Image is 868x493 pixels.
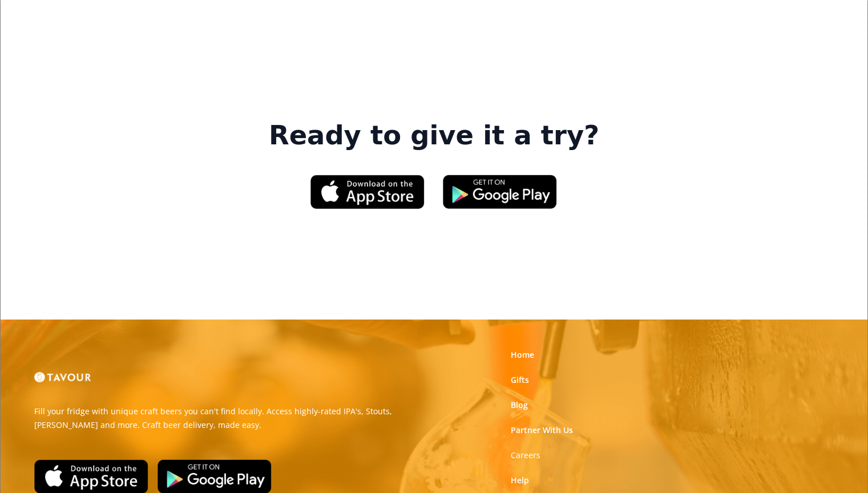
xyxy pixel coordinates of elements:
[511,399,528,411] a: Blog
[511,475,529,486] a: Help
[511,349,534,361] a: Home
[511,425,573,436] a: Partner With Us
[34,405,426,432] p: Fill your fridge with unique craft beers you can't find locally. Access highly-rated IPA's, Stout...
[511,374,529,386] a: Gifts
[269,120,599,152] strong: Ready to give it a try?
[511,450,540,461] a: Careers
